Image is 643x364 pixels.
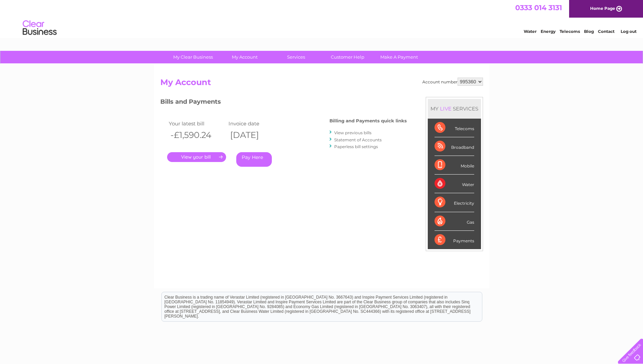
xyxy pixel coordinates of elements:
[320,51,376,63] a: Customer Help
[167,152,226,162] a: .
[227,119,286,128] td: Invoice date
[435,212,474,231] div: Gas
[435,193,474,212] div: Electricity
[435,137,474,156] div: Broadband
[435,231,474,249] div: Payments
[439,105,453,112] div: LIVE
[162,4,482,33] div: Clear Business is a trading name of Verastar Limited (registered in [GEOGRAPHIC_DATA] No. 3667643...
[435,156,474,175] div: Mobile
[227,128,286,142] th: [DATE]
[236,152,272,167] a: Pay Here
[22,18,57,38] img: logo.png
[160,97,407,109] h3: Bills and Payments
[428,99,481,118] div: MY SERVICES
[329,118,407,123] h4: Billing and Payments quick links
[560,29,580,34] a: Telecoms
[422,78,483,86] div: Account number
[165,51,221,63] a: My Clear Business
[334,137,382,142] a: Statement of Accounts
[334,130,371,135] a: View previous bills
[541,29,556,34] a: Energy
[167,128,227,142] th: -£1,590.24
[524,29,537,34] a: Water
[598,29,615,34] a: Contact
[435,119,474,137] div: Telecoms
[584,29,594,34] a: Blog
[435,175,474,193] div: Water
[371,51,427,63] a: Make A Payment
[621,29,637,34] a: Log out
[167,119,227,128] td: Your latest bill
[515,3,562,12] a: 0333 014 3131
[160,78,483,90] h2: My Account
[334,144,378,149] a: Paperless bill settings
[268,51,324,63] a: Services
[217,51,273,63] a: My Account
